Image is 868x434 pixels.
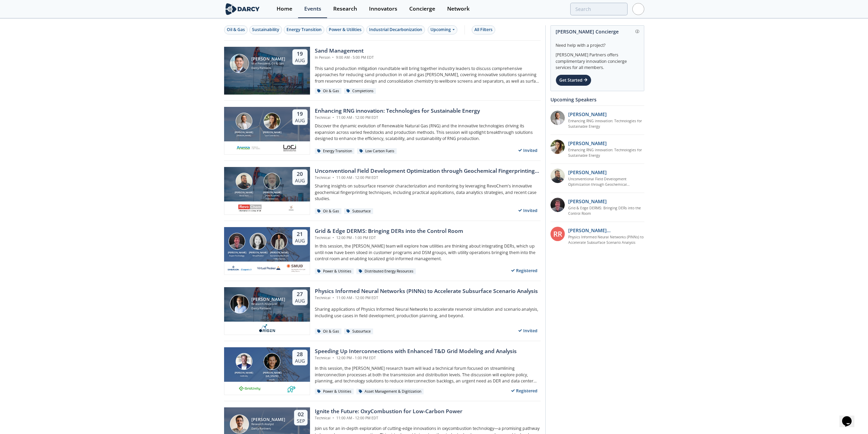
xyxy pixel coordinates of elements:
[409,6,435,12] div: Concierge
[262,134,283,137] div: Loci Controls Inc.
[297,411,305,418] div: 02
[251,297,285,302] div: [PERSON_NAME]
[315,365,541,384] p: In this session, the [PERSON_NAME] research team will lead a technical forum focused on streamlin...
[556,26,639,38] div: [PERSON_NAME] Concierge
[515,326,541,335] div: Invited
[428,25,457,34] div: Upcoming
[250,233,266,250] img: Brenda Chew
[332,175,335,180] span: •
[315,167,541,175] div: Unconventional Field Development Optimization through Geochemical Fingerprinting Technology
[248,251,269,255] div: [PERSON_NAME]
[332,416,335,420] span: •
[357,148,397,154] div: Low Carbon Fuels
[264,113,280,129] img: Nicole Neff
[282,144,297,152] img: 2b793097-40cf-4f6d-9bc3-4321a642668f
[568,235,644,246] a: Physics Informed Neural Networks (PINNs) to Accelerate Subsurface Scenario Analysis
[344,88,376,94] div: Completions
[315,416,462,421] div: Technical 11:00 AM - 12:00 PM EDT
[226,254,248,257] div: Aspen Technology
[550,198,565,212] img: accc9a8e-a9c1-4d58-ae37-132228efcf55
[295,298,305,304] div: Aug
[568,206,644,216] a: Grid & Edge DERMS: Bringing DERs into the Control Room
[224,167,541,215] a: Bob Aylsworth [PERSON_NAME] RevoChem John Sinclair [PERSON_NAME] [PERSON_NAME] Exploration LLC 20...
[632,3,644,15] img: Profile
[447,6,470,12] div: Network
[227,27,245,33] div: Oil & Gas
[230,294,249,313] img: Juan Mayol
[269,254,290,260] div: Sacramento Municipal Utility District.
[568,111,607,118] p: [PERSON_NAME]
[251,417,285,422] div: [PERSON_NAME]
[556,48,639,71] div: [PERSON_NAME] Partners offers complimentary innovation concierge services for all members.
[568,177,644,187] a: Unconventional Field Development Optimization through Geochemical Fingerprinting Technology
[251,66,285,70] div: Darcy Partners
[233,134,254,137] div: [PERSON_NAME]
[315,389,354,395] div: Power & Utilities
[315,295,538,301] div: Technical 11:00 AM - 12:00 PM EDT
[224,25,248,34] button: Oil & Gas
[326,25,364,34] button: Power & Utilities
[233,371,254,375] div: [PERSON_NAME]
[271,233,288,250] img: Yevgeniy Postnov
[332,295,335,300] span: •
[568,227,644,234] p: [PERSON_NAME] [PERSON_NAME]
[295,111,305,117] div: 19
[568,148,644,158] a: Enhancing RNG innovation: Technologies for Sustainable Energy
[315,47,374,55] div: Sand Management
[839,407,861,427] iframe: chat widget
[229,233,245,250] img: Jonathan Curtis
[315,328,342,335] div: Oil & Gas
[277,6,292,12] div: Home
[251,57,285,61] div: [PERSON_NAME]
[304,6,321,12] div: Events
[356,268,416,275] div: Distributed Energy Resources
[224,107,541,155] a: Amir Akbari [PERSON_NAME] [PERSON_NAME] Nicole Neff [PERSON_NAME] Loci Controls Inc. 19 Aug Enhan...
[332,115,335,120] span: •
[295,291,305,298] div: 27
[238,384,262,392] img: 1659894010494-gridunity-wp-logo.png
[508,387,541,395] div: Registered
[295,231,305,238] div: 21
[295,51,305,57] div: 19
[251,422,285,426] div: Research Analyst
[295,178,305,184] div: Aug
[224,347,541,395] a: Brian Fitzsimons [PERSON_NAME] GridUnity Luigi Montana [PERSON_NAME][US_STATE] envelio 28 Aug Spe...
[315,347,517,355] div: Speeding Up Interconnections with Enhanced T&D Grid Modeling and Analysis
[233,194,254,197] div: RevoChem
[550,140,565,154] img: 737ad19b-6c50-4cdf-92c7-29f5966a019e
[568,118,644,129] a: Enhancing RNG innovation: Technologies for Sustainable Energy
[332,355,335,360] span: •
[550,94,644,106] div: Upcoming Speakers
[224,47,541,95] a: Ron Sasaki [PERSON_NAME] Vice President, Oil & Gas Darcy Partners 19 Aug Sand Management In Perso...
[315,88,342,94] div: Oil & Gas
[508,266,541,275] div: Registered
[286,27,322,33] div: Energy Transition
[251,302,285,306] div: Research Associate
[287,204,296,212] img: ovintiv.com.png
[315,227,463,235] div: Grid & Edge DERMS: Bringing DERs into the Control Room
[249,25,282,34] button: Sustainability
[366,25,425,34] button: Industrial Decarbonization
[264,353,280,370] img: Luigi Montana
[315,115,480,121] div: Technical 11:00 AM - 12:00 PM EDT
[238,204,262,212] img: revochem.com.png
[224,3,261,15] img: logo-wide.svg
[252,27,279,33] div: Sustainability
[295,57,305,64] div: Aug
[315,208,342,214] div: Oil & Gas
[230,54,249,73] img: Ron Sasaki
[635,30,639,33] img: information.svg
[233,131,254,135] div: [PERSON_NAME]
[251,426,285,431] div: Darcy Partners
[262,194,283,200] div: [PERSON_NAME] Exploration LLC
[331,55,335,60] span: •
[315,107,480,115] div: Enhancing RNG innovation: Technologies for Sustainable Energy
[230,415,249,434] img: Nicolas Lassalle
[472,25,495,34] button: All Filters
[315,355,517,361] div: Technical 12:00 PM - 1:00 PM EDT
[474,27,492,33] div: All Filters
[251,306,285,311] div: Darcy Partners
[315,407,462,416] div: Ignite the Future: OxyCombustion for Low-Carbon Power
[568,198,607,205] p: [PERSON_NAME]
[236,144,260,152] img: 551440aa-d0f4-4a32-b6e2-e91f2a0781fe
